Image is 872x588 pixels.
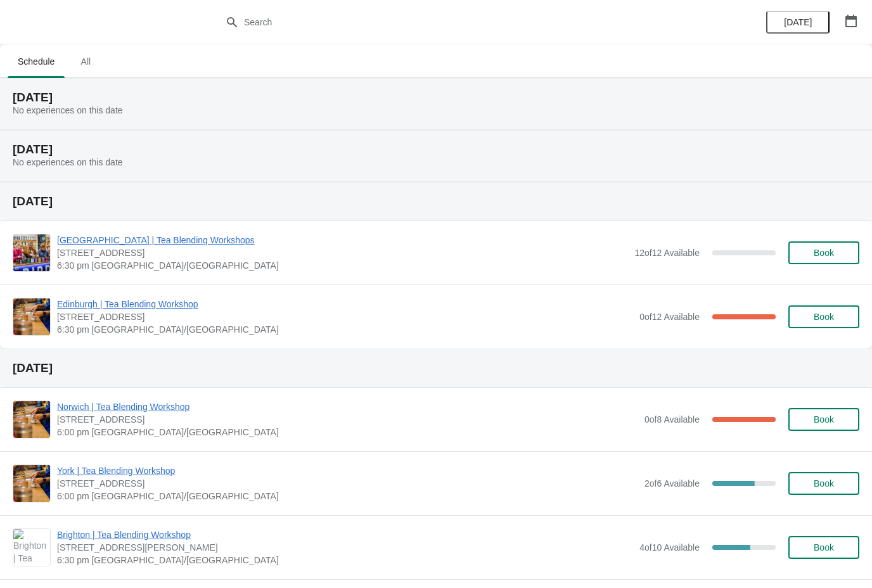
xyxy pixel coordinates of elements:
[814,542,834,553] span: Book
[13,157,123,167] span: No experiences on this date
[639,542,700,553] span: 4 of 10 Available
[766,11,830,34] button: [DATE]
[784,17,812,27] span: [DATE]
[70,50,101,73] span: All
[814,478,834,489] span: Book
[814,248,834,258] span: Book
[788,241,859,264] button: Book
[13,105,123,115] span: No experiences on this date
[634,248,700,258] span: 12 of 12 Available
[57,490,638,502] span: 6:00 pm [GEOGRAPHIC_DATA]/[GEOGRAPHIC_DATA]
[57,234,628,246] span: [GEOGRAPHIC_DATA] | Tea Blending Workshops
[644,414,700,425] span: 0 of 8 Available
[13,91,859,104] h2: [DATE]
[13,195,859,208] h2: [DATE]
[814,312,834,322] span: Book
[57,298,633,310] span: Edinburgh | Tea Blending Workshop
[57,554,633,566] span: 6:30 pm [GEOGRAPHIC_DATA]/[GEOGRAPHIC_DATA]
[57,541,633,554] span: [STREET_ADDRESS][PERSON_NAME]
[13,234,50,271] img: Glasgow | Tea Blending Workshops | 215 Byres Road, Glasgow G12 8UD, UK | 6:30 pm Europe/London
[57,259,628,272] span: 6:30 pm [GEOGRAPHIC_DATA]/[GEOGRAPHIC_DATA]
[57,323,633,336] span: 6:30 pm [GEOGRAPHIC_DATA]/[GEOGRAPHIC_DATA]
[788,536,859,559] button: Book
[57,246,628,259] span: [STREET_ADDRESS]
[57,426,638,438] span: 6:00 pm [GEOGRAPHIC_DATA]/[GEOGRAPHIC_DATA]
[57,464,638,477] span: York | Tea Blending Workshop
[788,408,859,431] button: Book
[13,298,50,335] img: Edinburgh | Tea Blending Workshop | 89 Rose Street, Edinburgh, EH2 3DT | 6:30 pm Europe/London
[57,477,638,490] span: [STREET_ADDRESS]
[13,529,50,566] img: Brighton | Tea Blending Workshop | 41 Gardner Street, Brighton BN1 1UN | 6:30 pm Europe/London
[644,478,700,489] span: 2 of 6 Available
[57,528,633,541] span: Brighton | Tea Blending Workshop
[814,414,834,425] span: Book
[788,472,859,495] button: Book
[57,400,638,413] span: Norwich | Tea Blending Workshop
[788,305,859,328] button: Book
[13,401,50,438] img: Norwich | Tea Blending Workshop | 9 Back Of The Inns, Norwich NR2 1PT, UK | 6:00 pm Europe/London
[639,312,700,322] span: 0 of 12 Available
[57,413,638,426] span: [STREET_ADDRESS]
[57,310,633,323] span: [STREET_ADDRESS]
[8,50,65,73] span: Schedule
[13,465,50,502] img: York | Tea Blending Workshop | 73 Low Petergate, YO1 7HY | 6:00 pm Europe/London
[13,362,859,374] h2: [DATE]
[13,143,859,156] h2: [DATE]
[243,11,654,34] input: Search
